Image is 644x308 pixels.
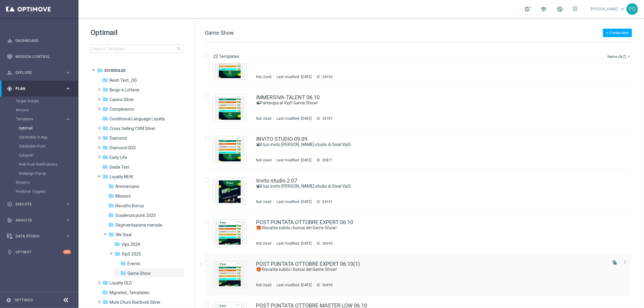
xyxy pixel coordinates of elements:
[314,199,333,204] div: ID:
[7,70,12,75] i: person_search
[603,29,632,37] button: + Create New
[7,202,65,207] div: Execute
[110,126,155,131] span: Cross Selling CVM Silver
[109,78,137,83] span: Aesh Test_{X}
[115,193,131,199] span: Missioni
[540,6,547,12] span: school
[15,49,71,65] a: Mission Control
[120,260,126,266] i: folder
[108,183,114,189] i: folder
[314,75,333,79] div: ID:
[16,117,65,121] div: Templates
[91,28,183,37] h1: Optimail
[110,280,132,286] span: Loyalty OLD
[19,153,63,158] a: Optipush
[65,217,71,223] i: keyboard_arrow_right
[19,124,78,133] div: Optimail
[102,106,108,112] i: folder
[110,300,161,305] span: Multi Churn Riattivati Silver
[110,174,133,179] span: Loyalty NEW
[115,203,144,208] span: Riscatto Bonus
[256,75,271,79] div: Not Used
[7,70,71,75] div: person_search Explore keyboard_arrow_right
[7,49,71,65] div: Mission Control
[15,244,63,260] a: Optibot
[97,67,103,73] i: folder
[215,96,245,120] img: 35787.jpeg
[65,70,71,75] i: keyboard_arrow_right
[274,116,314,121] div: Last modified: [DATE]
[122,251,141,257] span: VipS 2025
[7,86,65,91] div: Plan
[110,155,127,160] span: Early Life
[623,260,627,265] i: more_vert
[19,169,78,178] div: Webpage Pop-up
[15,202,65,206] span: Execute
[256,225,592,231] a: 🎁 Riscatta subito i bonus del Game Show!
[108,193,114,199] i: folder
[7,38,12,43] i: equalizer
[7,54,71,59] button: Mission Control
[205,30,234,36] span: Game Show
[322,158,333,163] div: 35871
[121,242,140,247] span: Vips 2024
[7,250,71,255] div: lightbulb Optibot +10
[177,46,181,51] span: search
[256,267,592,272] a: 🎁 Riscatta subito i bonus del Game Show!
[314,116,333,121] div: ID:
[314,158,333,163] div: ID:
[7,38,71,43] button: equalizer Dashboard
[14,298,33,302] a: Settings
[102,289,108,295] i: folder
[65,116,71,122] i: keyboard_arrow_right
[274,158,314,163] div: Last modified: [DATE]
[7,70,65,75] div: Explore
[16,189,63,194] a: Realtime Triggers
[256,225,606,231] div: 🎁 Riscatta subito i bonus del Game Show!
[7,244,71,260] div: Optibot
[199,212,643,254] div: Press SPACE to select this row.
[109,164,130,170] span: Giada Test
[256,95,320,100] a: IMMERSIVA-TALENT 06.10
[15,218,65,222] span: Analyze
[256,241,271,246] div: Not Used
[256,267,606,272] div: 🎁 Riscatta subito i bonus del Game Show!
[7,86,12,91] i: gps_fixed
[16,117,59,121] span: Templates
[19,135,63,140] a: OptiMobile In-App
[109,290,149,295] span: Migrated_Templates
[256,142,606,148] div: 📽Il tuo invito nello studio di Sisal VipS
[322,283,333,287] div: 36695
[274,283,314,287] div: Last modified: [DATE]
[322,75,333,79] div: 34183
[607,53,632,60] button: Name (A-Z)arrow_drop_down
[19,151,78,160] div: Optipush
[102,280,108,286] i: folder
[110,135,127,141] span: Diamond
[15,234,65,238] span: Data Studio
[102,299,108,305] i: folder
[199,87,643,129] div: Press SPACE to select this row.
[16,187,78,196] div: Realtime Triggers
[199,129,643,170] div: Press SPACE to select this row.
[256,183,606,189] div: 📽Il tuo invito nello studio di Sisal VipS
[102,164,108,170] i: folder
[256,158,271,163] div: Not Used
[199,46,643,87] div: Press SPACE to select this row.
[590,5,626,14] a: [PERSON_NAME]keyboard_arrow_down
[215,221,245,245] img: 36693.jpeg
[15,33,71,49] a: Dashboard
[7,218,65,223] div: Analyze
[314,283,333,287] div: ID:
[611,259,619,266] button: file_copy
[7,202,12,207] i: play_circle_outline
[612,260,617,265] i: file_copy
[102,125,108,131] i: folder
[15,87,65,90] span: Plan
[15,71,65,75] span: Explore
[7,218,71,223] button: track_changes Analyze keyboard_arrow_right
[127,261,140,266] span: Events
[16,115,78,178] div: Templates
